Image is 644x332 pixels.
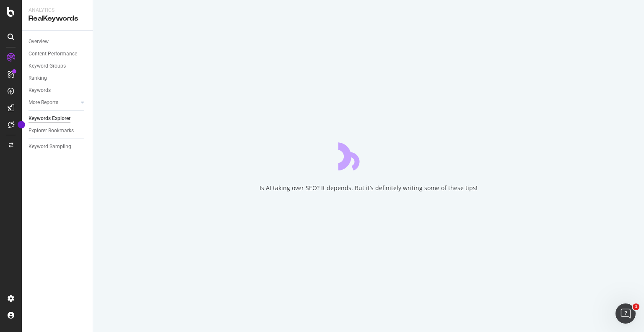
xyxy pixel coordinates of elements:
span: 1 [633,303,639,310]
a: Keywords Explorer [29,114,87,123]
a: Overview [29,37,87,46]
div: Explorer Bookmarks [29,126,74,135]
a: Keywords [29,86,87,95]
div: Keyword Groups [29,62,66,71]
a: Explorer Bookmarks [29,126,87,135]
div: Keywords Explorer [29,114,70,123]
a: Keyword Groups [29,62,87,71]
a: More Reports [29,98,78,107]
div: Keywords [29,86,51,95]
div: Keyword Sampling [29,142,71,151]
div: Overview [29,37,49,46]
div: Analytics [29,7,86,14]
div: Content Performance [29,50,77,58]
div: Ranking [29,74,47,83]
a: Keyword Sampling [29,142,87,151]
div: Tooltip anchor [18,121,25,128]
div: RealKeywords [29,14,86,24]
div: Is AI taking over SEO? It depends. But it’s definitely writing some of these tips! [260,184,478,192]
iframe: Intercom live chat [615,303,636,324]
a: Content Performance [29,50,87,58]
div: animation [338,140,399,170]
a: Ranking [29,74,87,83]
div: More Reports [29,98,58,107]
